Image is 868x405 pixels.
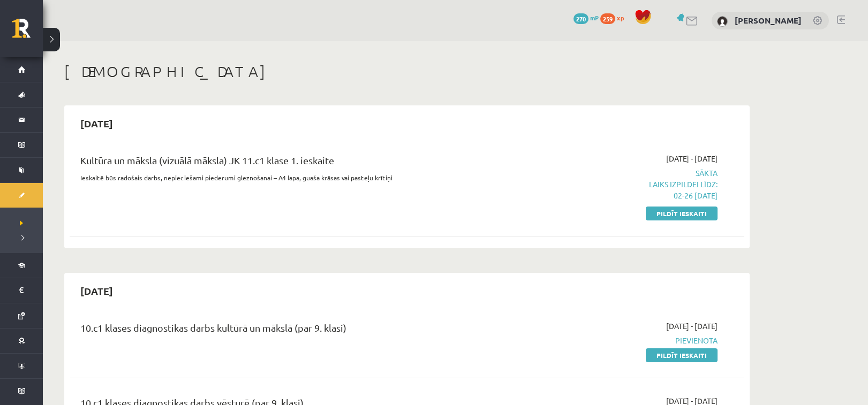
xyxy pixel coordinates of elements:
span: 259 [600,13,615,24]
a: Pildīt ieskaiti [646,207,718,220]
span: Pievienota [516,335,718,346]
img: Fjodors Andrejevs [717,16,728,27]
a: [PERSON_NAME] [735,15,802,26]
span: [DATE] - [DATE] [666,153,718,164]
span: [DATE] - [DATE] [666,320,718,332]
span: 270 [573,13,588,24]
a: Pildīt ieskaiti [646,348,718,362]
span: mP [590,13,599,22]
h2: [DATE] [70,111,124,136]
div: 10.c1 klases diagnostikas darbs kultūrā un mākslā (par 9. klasi) [80,320,500,340]
span: Sākta [516,167,718,201]
h2: [DATE] [70,278,124,303]
div: Kultūra un māksla (vizuālā māksla) JK 11.c1 klase 1. ieskaite [80,153,500,173]
p: Laiks izpildei līdz: 02-26 [DATE] [516,179,718,201]
a: Rīgas 1. Tālmācības vidusskola [12,19,43,45]
a: 259 xp [600,13,629,22]
p: Ieskaitē būs radošais darbs, nepieciešami piederumi gleznošanai – A4 lapa, guaša krāsas vai paste... [80,173,500,182]
h1: [DEMOGRAPHIC_DATA] [64,63,750,81]
span: xp [617,13,624,22]
a: 270 mP [573,13,599,22]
